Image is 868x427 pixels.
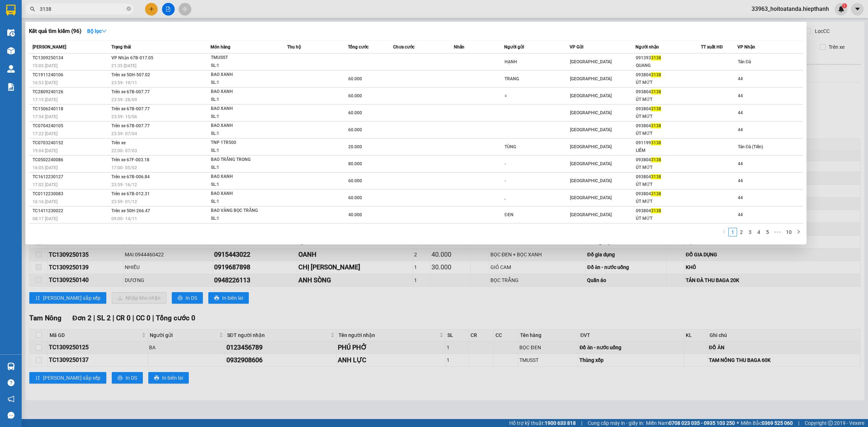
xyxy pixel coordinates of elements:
div: TC1911240106 [33,71,109,79]
span: down [102,29,107,34]
div: SL: 1 [211,62,265,70]
div: ÚT MỨT [636,164,701,171]
div: TÙNG [505,143,569,151]
span: 15:05 [DATE] [33,63,58,68]
span: [GEOGRAPHIC_DATA] [570,161,612,166]
span: 44 [738,178,743,183]
span: 23:59 - 16/12 [111,182,137,187]
div: ĐEN [505,211,569,219]
a: 2 [737,228,745,236]
div: QUANG [636,62,701,69]
div: ÚT MỨT [636,79,701,86]
div: TC1506240118 [33,105,109,113]
span: 23:59 - 19/11 [111,80,137,85]
span: 44 [738,110,743,115]
span: 40.000 [348,212,362,217]
span: 60.000 [348,110,362,115]
span: 08:17 [DATE] [33,216,58,221]
span: 80.000 [348,161,362,166]
span: 19:04 [DATE] [33,148,58,153]
span: 21:35 [DATE] [111,63,136,68]
div: 093804 [636,71,701,79]
span: 20.000 [348,144,362,149]
span: right [796,230,801,234]
span: Trên xe 67F-003.18 [111,157,149,162]
div: BAO XANH [211,122,265,130]
span: Món hàng [210,44,230,50]
span: [GEOGRAPHIC_DATA] [570,76,612,81]
div: TC0703240152 [33,139,109,147]
li: 2 [737,228,746,236]
span: 17:22 [DATE] [33,131,58,136]
div: SL: 1 [211,198,265,206]
span: 44 [738,195,743,200]
div: SL: 1 [211,215,265,223]
span: 60.000 [348,195,362,200]
span: Tản Đà (Tiền) [738,144,763,149]
span: [GEOGRAPHIC_DATA] [570,59,612,64]
div: SL: 1 [211,96,265,104]
span: 3138 [651,123,661,128]
div: TC0502240086 [33,156,109,164]
span: [GEOGRAPHIC_DATA] [570,195,612,200]
img: warehouse-icon [7,29,15,37]
div: ÚT MỨT [636,181,701,188]
span: message [8,412,14,419]
a: 3 [746,228,754,236]
div: TC0704240105 [33,122,109,130]
div: 091393 [636,54,701,62]
span: 23:59 - 28/09 [111,97,137,102]
span: search [30,7,35,12]
span: 44 [738,93,743,98]
span: 44 [738,212,743,217]
span: Tản Đà [738,59,751,64]
h3: Kết quả tìm kiếm ( 96 ) [29,27,81,35]
span: 16:16 [DATE] [33,199,58,204]
img: warehouse-icon [7,65,15,73]
div: LIÊM [636,147,701,154]
div: BAO TRẮNG TRONG [211,156,265,164]
div: - [505,160,569,168]
div: BAO XANH [211,190,265,198]
div: BAO XANH [211,173,265,181]
span: 60.000 [348,127,362,132]
span: close-circle [127,7,131,11]
span: 09:00 - 14/11 [111,216,137,221]
span: ••• [772,228,783,236]
span: Người nhận [635,44,659,50]
li: 1 [728,228,737,236]
span: 44 [738,161,743,166]
span: 23:59 - 07/04 [111,131,137,136]
div: ÚT MỨT [636,113,701,120]
li: 5 [763,228,772,236]
span: close-circle [127,6,131,13]
span: Tổng cước [348,44,369,50]
span: [GEOGRAPHIC_DATA] [570,178,612,183]
span: VP Nhận 67B-017.05 [111,55,153,60]
span: VP Gửi [570,44,583,50]
span: 3138 [651,89,661,94]
span: 22:00 - 07/03 [111,148,137,153]
div: ÚT MỨT [636,215,701,222]
span: [GEOGRAPHIC_DATA] [570,110,612,115]
span: 60.000 [348,76,362,81]
span: [GEOGRAPHIC_DATA] [570,93,612,98]
button: right [794,228,803,236]
span: Thu hộ [287,44,301,50]
span: 3138 [651,157,661,162]
div: - [505,177,569,185]
div: TMUSST [211,54,265,62]
li: 10 [783,228,794,236]
div: TC0112230083 [33,190,109,198]
img: warehouse-icon [7,47,15,55]
div: TC1411230022 [33,207,109,215]
span: Chưa cước [393,44,414,50]
span: Trạng thái [111,44,131,50]
div: SL: 1 [211,164,265,172]
span: notification [8,396,14,402]
span: TT xuất HĐ [701,44,723,50]
div: 093804 [636,156,701,164]
li: 4 [754,228,763,236]
div: TC1612230127 [33,173,109,181]
span: 17:54 [DATE] [33,114,58,119]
